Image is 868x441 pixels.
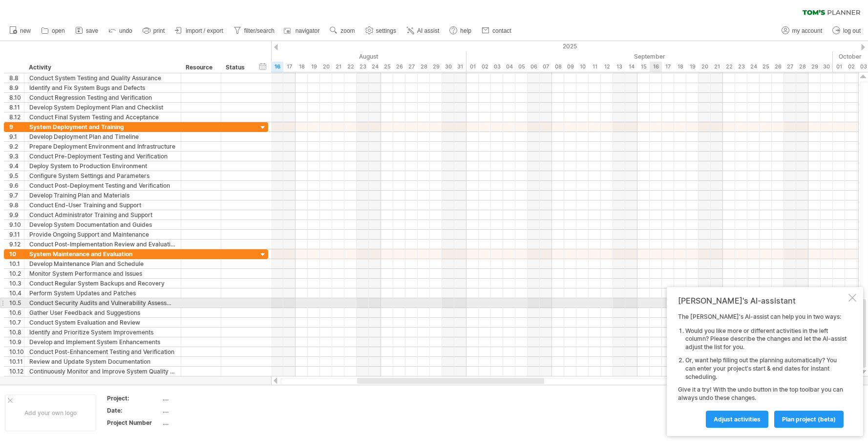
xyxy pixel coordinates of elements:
[714,416,761,423] span: Adjust activities
[9,112,24,122] div: 8.12
[29,112,176,122] div: Conduct Final System Testing and Acceptance
[528,62,540,72] div: Saturday, 6 September 2025
[784,62,796,72] div: Saturday, 27 September 2025
[29,308,176,317] div: Gather User Feedback and Suggestions
[29,357,176,366] div: Review and Update System Documentation
[29,73,176,83] div: Conduct System Testing and Quality Assurance
[674,62,686,72] div: Thursday, 18 September 2025
[163,406,245,415] div: ....
[9,269,24,278] div: 10.2
[29,337,176,347] div: Develop and Implement System Enhancements
[833,62,845,72] div: Wednesday, 1 October 2025
[140,24,168,37] a: print
[107,394,161,402] div: Project:
[9,220,24,229] div: 9.10
[9,161,24,171] div: 9.4
[515,62,528,72] div: Friday, 5 September 2025
[9,122,24,132] div: 9
[29,103,176,112] div: Develop System Deployment Plan and Checklist
[5,395,96,431] div: Add your own logo
[29,249,176,259] div: System Maintenance and Evaluation
[327,24,358,37] a: zoom
[332,62,344,72] div: Thursday, 21 August 2025
[106,24,135,37] a: undo
[29,83,176,92] div: Identify and Fix System Bugs and Defects
[9,337,24,347] div: 10.9
[9,367,24,376] div: 10.12
[9,230,24,239] div: 9.11
[9,200,24,210] div: 9.8
[29,93,176,102] div: Conduct Regression Testing and Verification
[29,161,176,171] div: Deploy System to Production Environment
[376,27,396,34] span: settings
[20,27,31,34] span: new
[29,367,176,376] div: Continuously Monitor and Improve System Quality and Reliability
[601,62,613,72] div: Friday, 12 September 2025
[231,24,277,37] a: filter/search
[723,62,735,72] div: Monday, 22 September 2025
[163,419,245,427] div: ....
[186,27,223,34] span: import / export
[772,62,784,72] div: Friday, 26 September 2025
[418,62,430,72] div: Thursday, 28 August 2025
[29,181,176,190] div: Conduct Post-Deployment Testing and Verification
[52,27,65,34] span: open
[29,328,176,337] div: Identify and Prioritize System Improvements
[393,62,405,72] div: Tuesday, 26 August 2025
[29,347,176,356] div: Conduct Post-Enhancement Testing and Verification
[442,62,454,72] div: Saturday, 30 August 2025
[7,24,34,37] a: new
[9,152,24,161] div: 9.3
[29,132,176,141] div: Develop Deployment Plan and Timeline
[503,62,515,72] div: Thursday, 4 September 2025
[479,24,514,37] a: contact
[404,24,442,37] a: AI assist
[685,327,847,352] li: Would you like more or different activities in the left column? Please describe the changes and l...
[637,62,650,72] div: Monday, 15 September 2025
[29,259,176,268] div: Develop Maintenance Plan and Schedule
[73,24,101,37] a: save
[107,406,161,415] div: Date:
[466,51,833,62] div: September 2025
[782,416,836,423] span: plan project (beta)
[662,62,674,72] div: Wednesday, 17 September 2025
[153,27,165,34] span: print
[9,210,24,220] div: 9.9
[369,62,381,72] div: Sunday, 24 August 2025
[9,298,24,308] div: 10.5
[186,63,215,72] div: Resource
[9,191,24,200] div: 9.7
[447,24,474,37] a: help
[282,24,322,37] a: navigator
[226,63,247,72] div: Status
[760,62,772,72] div: Thursday, 25 September 2025
[735,62,747,72] div: Tuesday, 23 September 2025
[779,24,825,37] a: my account
[340,27,355,34] span: zoom
[9,171,24,180] div: 9.5
[29,63,175,72] div: Activity
[706,411,768,428] a: Adjust activities
[9,279,24,288] div: 10.3
[808,62,821,72] div: Monday, 29 September 2025
[163,394,245,402] div: ....
[685,356,847,381] li: Or, want help filling out the planning automatically? You can enter your project's start & end da...
[9,142,24,151] div: 9.2
[405,62,418,72] div: Wednesday, 27 August 2025
[29,269,176,278] div: Monitor System Performance and Issues
[9,259,24,268] div: 10.1
[29,230,176,239] div: Provide Ongoing Support and Maintenance
[678,313,847,427] div: The [PERSON_NAME]'s AI-assist can help you in two ways: Give it a try! With the undo button in th...
[9,103,24,112] div: 8.11
[460,27,471,34] span: help
[564,62,576,72] div: Tuesday, 9 September 2025
[357,62,369,72] div: Saturday, 23 August 2025
[344,62,357,72] div: Friday, 22 August 2025
[244,27,275,34] span: filter/search
[29,318,176,327] div: Conduct System Evaluation and Review
[107,419,161,427] div: Project Number
[699,62,711,72] div: Saturday, 20 September 2025
[363,24,399,37] a: settings
[9,93,24,102] div: 8.10
[491,62,503,72] div: Wednesday, 3 September 2025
